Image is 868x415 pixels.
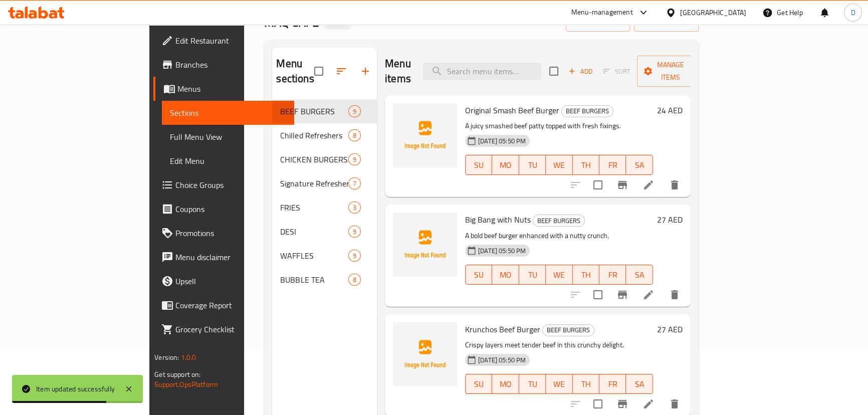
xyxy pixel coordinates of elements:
div: BEEF BURGERS [542,324,594,336]
span: Signature Refreshers [280,177,348,189]
div: Item updated successfully [36,383,115,394]
a: Edit menu item [642,398,655,410]
span: Upsell [175,275,286,287]
span: [DATE] 05:50 PM [474,355,530,365]
div: items [348,177,361,189]
span: Big Bang with Nuts [465,212,531,227]
span: 8 [349,275,360,285]
a: Edit Restaurant [153,29,294,53]
span: FR [603,158,622,172]
span: 1.0.0 [181,351,196,364]
button: SU [465,374,492,394]
a: Branches [153,53,294,77]
button: TU [519,265,546,285]
a: Grocery Checklist [153,317,294,341]
span: Add item [564,64,596,79]
span: TU [523,377,542,391]
span: Promotions [175,227,286,239]
span: SU [470,268,488,282]
span: Edit Menu [170,155,286,167]
span: Select to update [587,393,608,414]
button: TH [573,374,599,394]
button: TH [573,155,599,175]
img: Original Smash Beef Burger [393,103,457,167]
span: FR [603,268,622,282]
button: WE [546,265,572,285]
span: Chilled Refreshers [280,129,348,141]
span: import [574,16,622,29]
div: BEEF BURGERS [533,215,585,227]
button: SU [465,155,492,175]
button: WE [546,155,572,175]
span: Manage items [645,59,696,84]
a: Sections [162,101,294,125]
input: search [423,63,541,80]
button: Branch-specific-item [610,173,634,197]
span: Menus [177,83,286,95]
span: Full Menu View [170,131,286,143]
span: Select to update [587,174,608,195]
a: Edit menu item [642,289,655,301]
span: 9 [349,251,360,261]
div: Chilled Refreshers8 [272,123,377,147]
button: Add [564,64,596,79]
span: [DATE] 05:50 PM [474,136,530,146]
button: FR [599,374,626,394]
span: TU [523,158,542,172]
span: D [850,7,855,18]
div: BUBBLE TEA8 [272,268,377,292]
button: Manage items [637,56,704,87]
span: export [642,16,691,29]
div: items [348,274,361,286]
span: 9 [349,107,360,116]
img: Big Bang with Nuts [393,213,457,277]
span: 3 [349,203,360,213]
span: Sections [170,107,286,119]
div: items [348,201,361,214]
div: items [348,226,361,238]
div: CHICKEN BURGERS9 [272,147,377,171]
div: FRIES3 [272,195,377,220]
button: SA [626,155,653,175]
span: Krunchos Beef Burger [465,322,540,337]
a: Coverage Report [153,293,294,317]
span: SA [630,158,648,172]
span: 7 [349,179,360,188]
span: BEEF BURGERS [543,324,594,336]
div: items [348,129,361,141]
span: Select section first [596,64,637,79]
span: SA [630,377,648,391]
a: Menus [153,77,294,101]
span: Version: [154,351,179,364]
a: Full Menu View [162,125,294,149]
img: Krunchos Beef Burger [393,322,457,386]
span: WE [550,268,568,282]
span: Sort sections [329,59,353,83]
span: MO [496,268,515,282]
span: DESI [280,226,348,238]
a: Edit menu item [642,179,655,191]
button: delete [663,283,687,307]
p: A bold beef burger enhanced with a nutty crunch. [465,230,653,242]
div: WAFFLES9 [272,244,377,268]
div: BEEF BURGERS [280,105,348,117]
span: Select all sections [308,61,329,82]
span: SU [470,377,488,391]
h6: 27 AED [657,322,683,336]
button: MO [492,265,519,285]
span: TH [577,158,595,172]
span: WAFFLES [280,250,348,262]
span: 9 [349,227,360,237]
a: Upsell [153,269,294,293]
span: TU [523,268,542,282]
span: Get support on: [154,368,200,381]
button: delete [663,173,687,197]
h2: Menu sections [276,56,314,86]
div: items [348,153,361,165]
span: FRIES [280,201,348,214]
p: A juicy smashed beef patty topped with fresh fixings. [465,120,653,132]
span: Select to update [587,284,608,305]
